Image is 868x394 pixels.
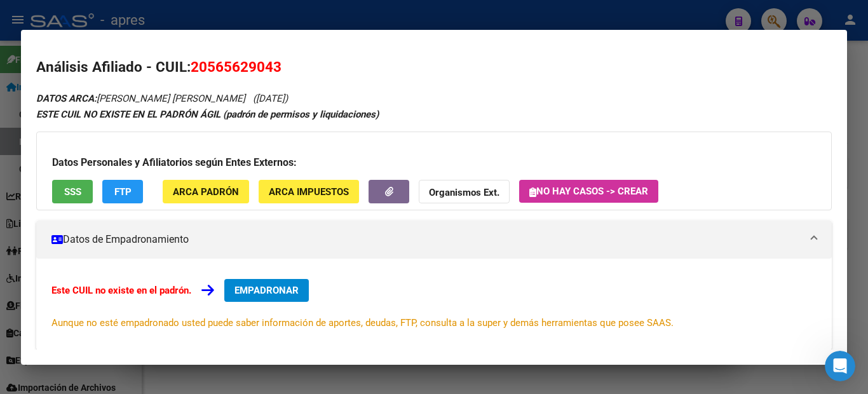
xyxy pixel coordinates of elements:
span: ([DATE]) [253,93,288,104]
button: FTP [102,180,143,203]
span: ARCA Impuestos [269,186,349,198]
span: FTP [114,186,132,198]
strong: DATOS ARCA: [36,93,97,104]
h2: Análisis Afiliado - CUIL: [36,57,832,78]
h3: Datos Personales y Afiliatorios según Entes Externos: [52,155,816,170]
mat-panel-title: Datos de Empadronamiento [51,232,801,247]
iframe: Intercom live chat [825,351,855,381]
button: EMPADRONAR [224,279,309,302]
strong: Organismos Ext. [429,187,499,198]
button: ARCA Padrón [163,180,249,203]
span: Aunque no esté empadronado usted puede saber información de aportes, deudas, FTP, consulta a la s... [51,317,674,329]
button: ARCA Impuestos [259,180,359,203]
strong: Este CUIL no existe en el padrón. [51,285,191,296]
button: No hay casos -> Crear [519,180,658,203]
span: 20565629043 [191,58,281,75]
span: EMPADRONAR [234,285,299,296]
span: No hay casos -> Crear [529,186,648,197]
span: ARCA Padrón [173,186,239,198]
strong: ESTE CUIL NO EXISTE EN EL PADRÓN ÁGIL (padrón de permisos y liquidaciones) [36,109,379,120]
span: [PERSON_NAME] [PERSON_NAME] [36,93,245,104]
mat-expansion-panel-header: Datos de Empadronamiento [36,221,832,259]
div: Datos de Empadronamiento [36,259,832,350]
button: SSS [52,180,93,203]
span: SSS [64,186,81,198]
button: Organismos Ext. [419,180,510,203]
